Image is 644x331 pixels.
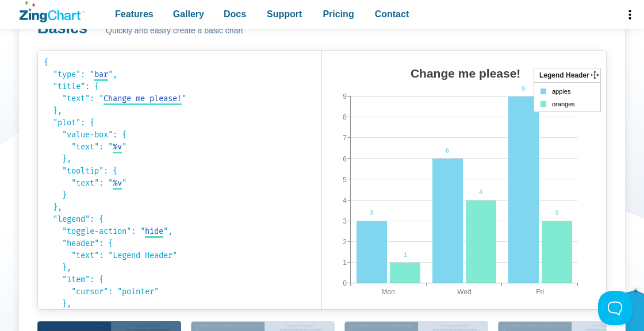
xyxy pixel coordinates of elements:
a: ZingChart Logo. Click to return to the homepage [20,1,85,22]
span: %v [113,178,122,188]
span: Contact [375,6,409,22]
span: %v [113,142,122,152]
span: Features [115,6,154,22]
span: Change me please! [103,94,182,103]
tspan: 3 [555,209,558,216]
span: Pricing [323,6,354,22]
span: Docs [224,6,246,22]
span: Support [267,6,302,22]
span: Quickly and easily create a basic chart [106,24,243,38]
span: hide [145,226,163,236]
span: bar [94,70,108,79]
span: Gallery [173,6,204,22]
code: { "type": " ", "title": { "text": " " }, "plot": { "value-box": { "text": " " }, "tooltip": { "te... [44,56,316,303]
tspan: Legend Header [539,71,589,79]
iframe: Toggle Customer Support [598,291,632,325]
